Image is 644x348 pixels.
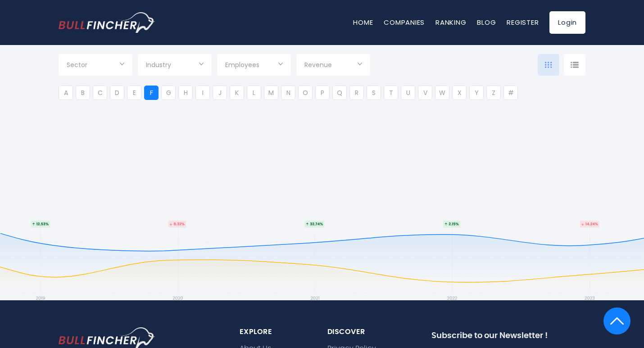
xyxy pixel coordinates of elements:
[195,86,210,100] li: I
[298,86,313,100] li: O
[332,86,347,100] li: Q
[507,18,539,27] a: Register
[304,58,362,74] input: Selection
[146,61,171,69] span: Industry
[281,86,295,100] li: N
[545,62,552,68] img: icon-comp-grid.svg
[315,86,330,100] li: P
[127,86,141,100] li: E
[503,86,518,100] li: #
[452,86,467,100] li: X
[401,86,415,100] li: U
[264,86,278,100] li: M
[230,86,244,100] li: K
[110,86,124,100] li: D
[67,58,124,74] input: Selection
[59,86,73,100] li: A
[353,18,373,27] a: Home
[161,86,176,100] li: G
[59,12,155,33] a: Go to homepage
[144,86,159,100] li: F
[384,86,398,100] li: T
[76,86,90,100] li: B
[247,86,261,100] li: L
[225,61,259,69] span: Employees
[431,331,585,346] div: Subscribe to our Newsletter !
[93,86,107,100] li: C
[486,86,501,100] li: Z
[571,62,579,68] img: icon-comp-list-view.svg
[213,86,227,100] li: J
[384,18,425,27] a: Companies
[240,327,306,337] div: explore
[225,58,283,74] input: Selection
[327,327,410,337] div: Discover
[469,86,484,100] li: Y
[178,86,193,100] li: H
[418,86,432,100] li: V
[59,327,155,348] img: footer logo
[435,86,449,100] li: W
[435,18,466,27] a: Ranking
[304,61,332,69] span: Revenue
[367,86,381,100] li: S
[549,11,585,34] a: Login
[67,61,87,69] span: Sector
[477,18,496,27] a: Blog
[146,58,204,74] input: Selection
[59,12,155,33] img: bullfincher logo
[349,86,364,100] li: R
